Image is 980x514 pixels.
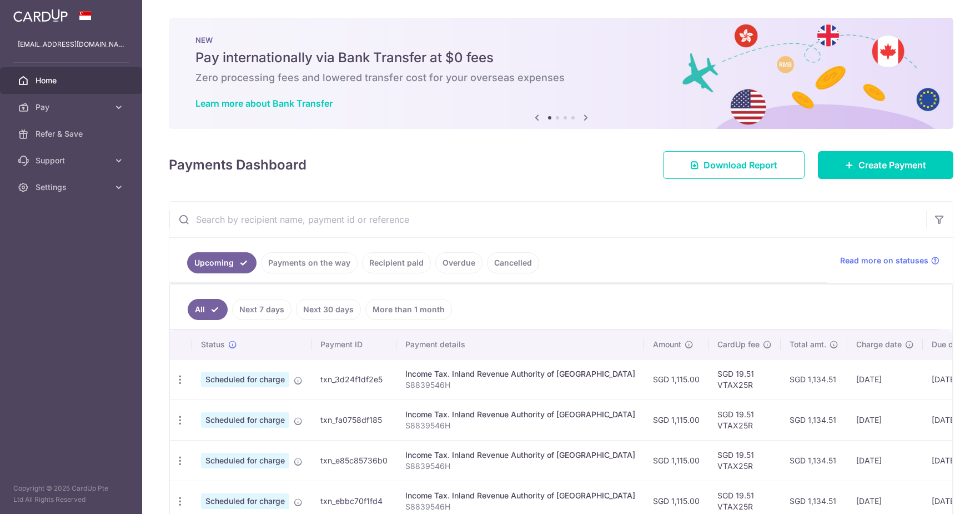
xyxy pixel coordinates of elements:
[405,490,635,501] div: Income Tax. Inland Revenue Authority of [GEOGRAPHIC_DATA]
[405,501,635,512] p: S8839546H
[708,359,781,400] td: SGD 19.51 VTAX25R
[405,461,635,472] p: S8839546H
[856,339,902,350] span: Charge date
[781,359,847,400] td: SGD 1,134.51
[708,440,781,481] td: SGD 19.51 VTAX25R
[296,299,361,320] a: Next 30 days
[708,400,781,440] td: SGD 19.51 VTAX25R
[169,18,953,129] img: Bank transfer banner
[311,400,396,440] td: txn_fa0758df185
[644,400,708,440] td: SGD 1,115.00
[36,155,109,166] span: Support
[195,98,333,109] a: Learn more about Bank Transfer
[644,359,708,400] td: SGD 1,115.00
[703,158,777,172] span: Download Report
[932,339,965,350] span: Due date
[195,71,927,84] h6: Zero processing fees and lowered transfer cost for your overseas expenses
[840,255,928,266] span: Read more on statuses
[201,453,289,468] span: Scheduled for charge
[653,339,681,350] span: Amount
[36,75,109,86] span: Home
[858,158,926,172] span: Create Payment
[188,299,228,320] a: All
[261,252,358,273] a: Payments on the way
[405,368,635,380] div: Income Tax. Inland Revenue Authority of [GEOGRAPHIC_DATA]
[847,400,923,440] td: [DATE]
[201,372,289,387] span: Scheduled for charge
[201,412,289,428] span: Scheduled for charge
[195,36,927,44] p: NEW
[487,252,539,273] a: Cancelled
[195,49,927,67] h5: Pay internationally via Bank Transfer at $0 fees
[818,151,953,179] a: Create Payment
[847,440,923,481] td: [DATE]
[717,339,760,350] span: CardUp fee
[187,252,257,273] a: Upcoming
[840,255,939,266] a: Read more on statuses
[201,339,225,350] span: Status
[311,440,396,481] td: txn_e85c85736b0
[201,493,289,509] span: Scheduled for charge
[405,420,635,431] p: S8839546H
[405,409,635,420] div: Income Tax. Inland Revenue Authority of [GEOGRAPHIC_DATA]
[169,155,306,175] h4: Payments Dashboard
[396,330,644,359] th: Payment details
[18,39,124,50] p: [EMAIL_ADDRESS][DOMAIN_NAME]
[36,102,109,113] span: Pay
[405,380,635,391] p: S8839546H
[311,330,396,359] th: Payment ID
[311,359,396,400] td: txn_3d24f1df2e5
[365,299,452,320] a: More than 1 month
[847,359,923,400] td: [DATE]
[36,128,109,139] span: Refer & Save
[790,339,826,350] span: Total amt.
[781,400,847,440] td: SGD 1,134.51
[405,450,635,461] div: Income Tax. Inland Revenue Authority of [GEOGRAPHIC_DATA]
[644,440,708,481] td: SGD 1,115.00
[435,252,483,273] a: Overdue
[362,252,431,273] a: Recipient paid
[13,9,68,22] img: CardUp
[781,440,847,481] td: SGD 1,134.51
[169,202,926,237] input: Search by recipient name, payment id or reference
[36,182,109,193] span: Settings
[663,151,805,179] a: Download Report
[232,299,292,320] a: Next 7 days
